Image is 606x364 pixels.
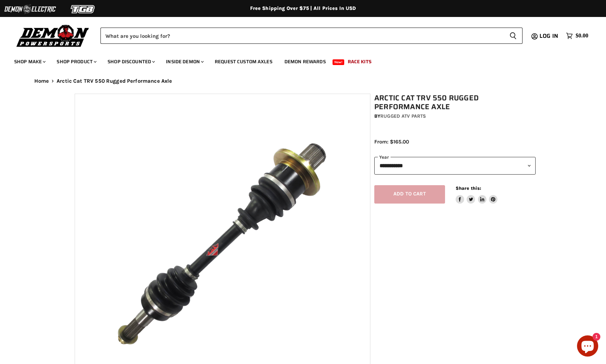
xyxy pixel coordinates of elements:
[4,2,57,16] img: Demon Electric Logo 2
[161,54,208,69] a: Inside Demon
[575,335,600,358] inbox-online-store-chat: Shopify online store chat
[374,157,536,174] select: year
[374,139,409,145] span: From: $165.00
[342,54,377,69] a: Race Kits
[20,78,586,84] nav: Breadcrumbs
[57,78,172,84] span: Arctic Cat TRV 550 Rugged Performance Axle
[102,54,159,69] a: Shop Discounted
[57,2,110,16] img: TGB Logo 2
[504,28,523,44] button: Search
[333,59,345,65] span: New!
[51,54,101,69] a: Shop Product
[562,31,592,41] a: $0.00
[20,5,586,12] div: Free Shipping Over $75 | All Prices In USD
[539,31,558,40] span: Log in
[279,54,331,69] a: Demon Rewards
[9,54,50,69] a: Shop Make
[100,28,523,44] form: Product
[536,33,562,39] a: Log in
[14,23,92,48] img: Demon Powersports
[456,186,481,191] span: Share this:
[374,94,536,111] h1: Arctic Cat TRV 550 Rugged Performance Axle
[34,78,49,84] a: Home
[374,112,536,120] div: by
[100,28,504,44] input: Search
[456,185,498,204] aside: Share this:
[380,113,426,119] a: Rugged ATV Parts
[576,33,588,39] span: $0.00
[9,52,587,69] ul: Main menu
[209,54,278,69] a: Request Custom Axles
